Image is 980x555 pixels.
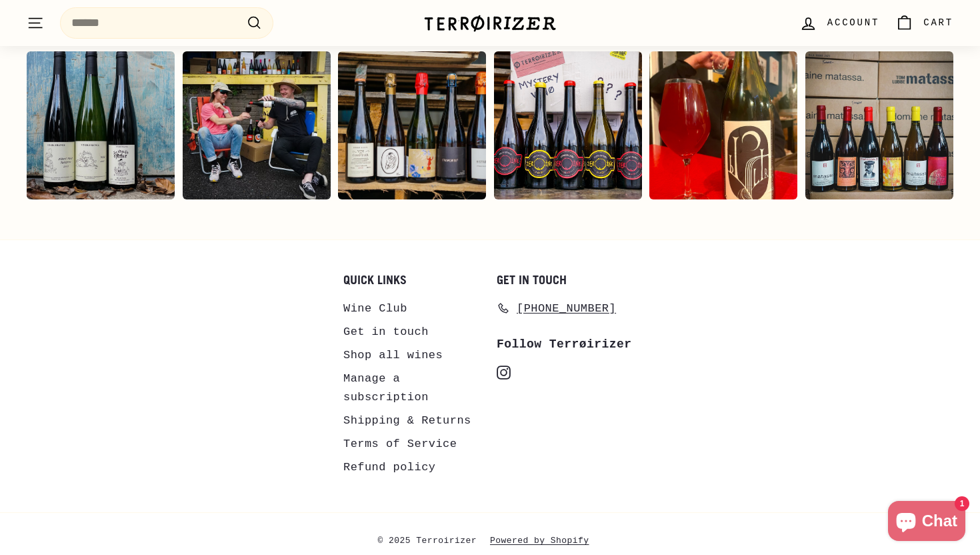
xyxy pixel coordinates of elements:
a: Shipping & Returns [343,409,471,432]
span: Account [827,15,879,30]
a: Wine Club [343,297,407,320]
a: Manage a subscription [343,367,483,408]
span: © 2025 Terroirizer [377,533,490,550]
inbox-online-store-chat: Shopify online store chat [884,501,969,544]
h2: Get in touch [497,273,637,287]
a: Refund policy [343,456,435,479]
a: Terms of Service [343,432,457,456]
a: Powered by Shopify [490,533,603,550]
h2: Quick links [343,273,483,287]
a: Shop all wines [343,344,443,367]
div: Instagram post opens in a popup [338,51,486,199]
div: Instagram post opens in a popup [494,51,642,199]
a: Account [791,3,887,43]
a: Get in touch [343,320,429,344]
a: Cart [887,3,961,43]
div: Follow Terrøirizer [497,335,637,354]
div: Instagram post opens in a popup [27,51,175,199]
a: [PHONE_NUMBER] [497,297,616,320]
span: Cart [923,15,953,30]
div: Instagram post opens in a popup [649,51,797,199]
div: Instagram post opens in a popup [183,51,331,199]
div: Instagram post opens in a popup [805,51,953,199]
span: [PHONE_NUMBER] [517,300,616,318]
